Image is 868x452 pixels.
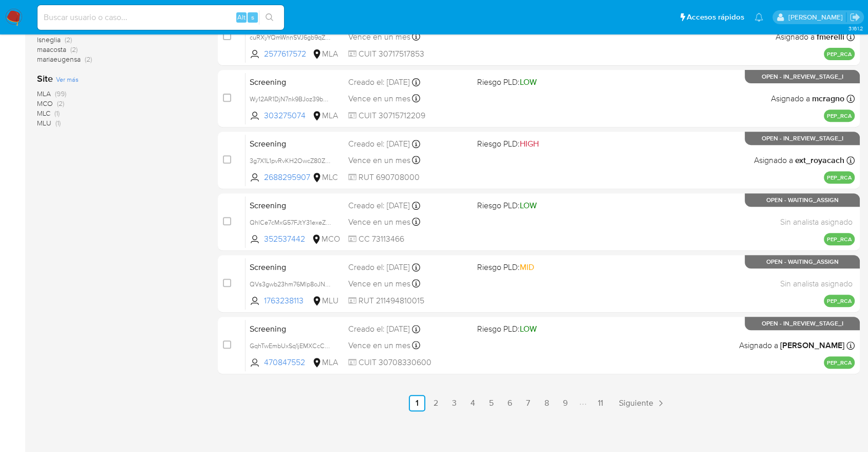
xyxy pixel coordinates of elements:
[850,12,860,23] a: Salir
[37,11,284,24] input: Buscar usuario o caso...
[259,10,280,25] button: search-icon
[788,12,846,22] p: marianela.tarsia@mercadolibre.com
[687,12,744,23] span: Accesos rápidos
[848,24,863,32] span: 3.161.2
[237,12,246,22] span: Alt
[251,12,254,22] span: s
[754,13,763,22] a: Notificaciones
